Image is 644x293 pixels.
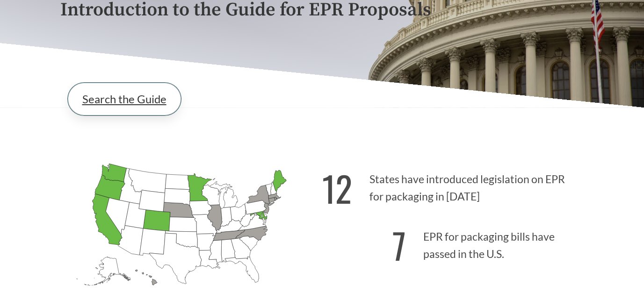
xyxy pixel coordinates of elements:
[322,162,352,214] strong: 12
[68,83,181,115] a: Search the Guide
[392,219,406,271] strong: 7
[322,157,584,214] p: States have introduced legislation on EPR for packaging in [DATE]
[322,214,584,272] p: EPR for packaging bills have passed in the U.S.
